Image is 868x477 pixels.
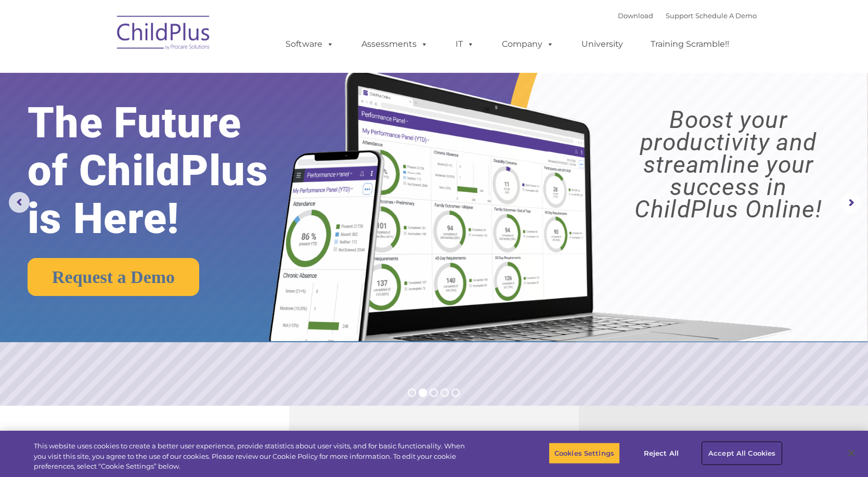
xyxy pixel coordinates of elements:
button: Accept All Cookies [703,442,781,464]
a: University [571,34,633,55]
a: Assessments [351,34,438,55]
font: | [618,11,757,20]
a: Software [275,34,344,55]
a: Download [618,11,653,20]
a: Company [491,34,564,55]
rs-layer: Boost your productivity and streamline your success in ChildPlus Online! [600,109,857,221]
a: Training Scramble!! [640,34,740,55]
rs-layer: The Future of ChildPlus is Here! [28,99,305,243]
button: Cookies Settings [549,442,620,464]
a: Schedule A Demo [695,11,757,20]
a: Request a Demo [28,258,199,296]
a: Support [666,11,693,20]
a: IT [445,34,485,55]
span: Last name [145,69,176,76]
button: Reject All [629,442,694,464]
div: This website uses cookies to create a better user experience, provide statistics about user visit... [34,441,477,472]
span: Phone number [145,111,189,119]
img: ChildPlus by Procare Solutions [112,8,216,60]
button: Close [840,442,863,465]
